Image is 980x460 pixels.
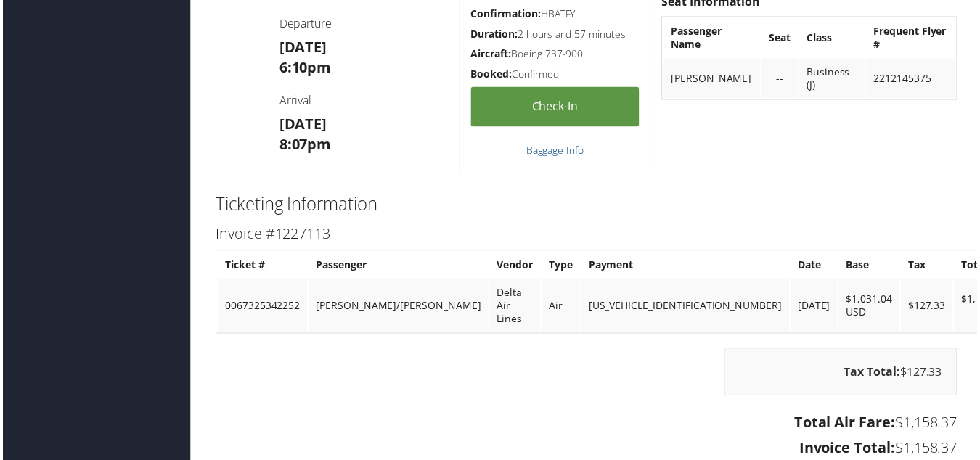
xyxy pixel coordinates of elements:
[793,254,840,280] th: Date
[278,136,330,155] strong: 8:07pm
[869,19,958,58] th: Frequent Flyer #
[846,366,903,382] strong: Tax Total:
[771,73,793,86] div: --
[801,59,867,99] td: Business (J)
[308,254,489,280] th: Passenger
[471,47,512,61] strong: Aircraft:
[471,88,641,128] a: Check-in
[796,415,898,435] strong: Total Air Fare:
[764,19,800,58] th: Seat
[841,254,902,280] th: Base
[904,282,956,334] td: $127.33
[278,16,449,32] h4: Departure
[665,19,762,58] th: Passenger Name
[869,59,958,99] td: 2212145375
[542,254,581,280] th: Type
[216,254,306,280] th: Ticket #
[490,254,541,280] th: Vendor
[471,28,641,42] h5: 2 hours and 57 minutes
[216,282,306,334] td: 0067325342252
[471,67,641,82] h5: Confirmed
[471,67,513,81] strong: Booked:
[278,58,330,78] strong: 6:10pm
[526,144,584,158] a: Baggage Info
[801,19,867,58] th: Class
[278,38,326,57] strong: [DATE]
[841,282,902,334] td: $1,031.04 USD
[471,7,542,21] strong: Confirmation:
[490,282,541,334] td: Delta Air Lines
[665,59,762,99] td: [PERSON_NAME]
[214,226,960,246] h3: Invoice #1227113
[214,415,960,435] h3: $1,158.37
[542,282,581,334] td: Air
[904,254,956,280] th: Tax
[582,254,791,280] th: Payment
[214,193,960,218] h2: Ticketing Information
[308,282,489,334] td: [PERSON_NAME]/[PERSON_NAME]
[582,282,791,334] td: [US_VEHICLE_IDENTIFICATION_NUMBER]
[278,93,449,109] h4: Arrival
[471,47,641,62] h5: Boeing 737-900
[471,7,641,22] h5: HBATFY
[793,282,840,334] td: [DATE]
[471,28,518,41] strong: Duration:
[726,350,960,398] div: $127.33
[278,115,326,135] strong: [DATE]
